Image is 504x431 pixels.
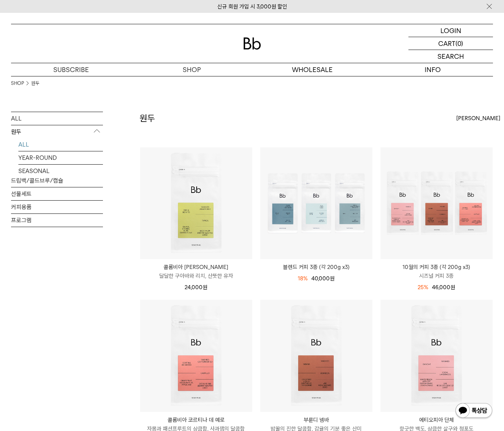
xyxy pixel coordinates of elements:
p: SEARCH [437,50,464,63]
img: 블렌드 커피 3종 (각 200g x3) [260,147,372,259]
p: 10월의 커피 3종 (각 200g x3) [380,263,493,272]
p: LOGIN [440,24,461,37]
img: 카카오톡 채널 1:1 채팅 버튼 [455,402,493,420]
a: 커피용품 [11,201,103,213]
img: 콜롬비아 파티오 보니토 [140,147,252,259]
img: 콜롬비아 코르티나 데 예로 [140,300,252,412]
a: SHOP [11,80,24,87]
p: (0) [455,37,463,50]
p: 원두 [11,125,103,139]
span: [PERSON_NAME] [456,114,500,123]
a: ALL [18,138,103,151]
img: 부룬디 넴바 [260,300,372,412]
span: 24,000 [185,284,207,291]
div: 18% [298,274,308,283]
img: 에티오피아 단체 [380,300,493,412]
a: SEASONAL [18,165,103,177]
span: 원 [450,284,455,291]
a: 원두 [31,80,39,87]
a: YEAR-ROUND [18,151,103,164]
a: 신규 회원 가입 시 3,000원 할인 [217,3,287,10]
span: 원 [330,275,335,282]
a: CART (0) [408,37,493,50]
div: 25% [418,283,428,292]
a: LOGIN [408,24,493,37]
a: 블렌드 커피 3종 (각 200g x3) [260,263,372,272]
a: 콜롬비아 [PERSON_NAME] 달달한 구아바와 리치, 산뜻한 유자 [140,263,252,280]
p: 에티오피아 단체 [380,416,493,424]
img: 로고 [243,37,261,50]
p: 달달한 구아바와 리치, 산뜻한 유자 [140,272,252,280]
a: ALL [11,112,103,125]
p: CART [438,37,455,50]
p: 부룬디 넴바 [260,416,372,424]
p: 시즈널 커피 3종 [380,272,493,280]
span: 40,000 [311,275,335,282]
a: 드립백/콜드브루/캡슐 [11,174,103,187]
a: 선물세트 [11,187,103,200]
p: INFO [372,63,493,76]
h2: 원두 [140,112,155,125]
p: WHOLESALE [252,63,373,76]
span: 원 [203,284,207,291]
span: 46,000 [432,284,455,291]
a: 프로그램 [11,214,103,227]
a: 10월의 커피 3종 (각 200g x3) 시즈널 커피 3종 [380,263,493,280]
p: 콜롬비아 코르티나 데 예로 [140,416,252,424]
a: SUBSCRIBE [11,63,132,76]
a: SHOP [132,63,252,76]
img: 10월의 커피 3종 (각 200g x3) [380,147,493,259]
p: 콜롬비아 [PERSON_NAME] [140,263,252,272]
